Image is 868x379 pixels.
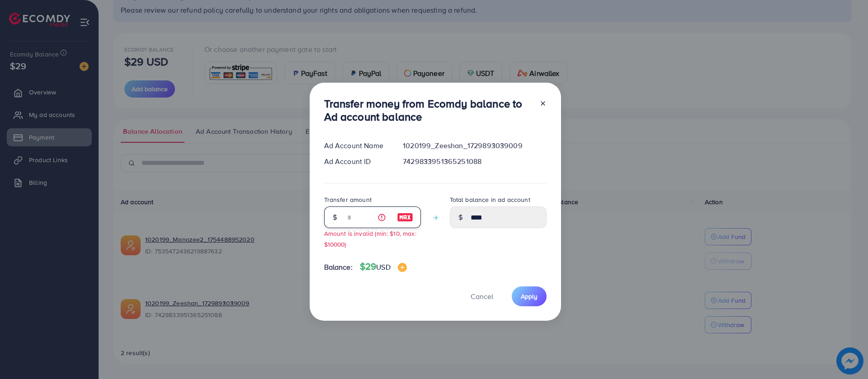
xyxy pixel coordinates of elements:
[317,140,396,151] div: Ad Account Name
[317,156,396,167] div: Ad Account ID
[471,291,493,301] span: Cancel
[396,156,553,167] div: 7429833951365251088
[376,262,390,272] span: USD
[360,261,407,272] h4: $29
[324,229,416,248] small: Amount is invalid (min: $10, max: $10000)
[324,262,353,272] span: Balance:
[324,195,372,204] label: Transfer amount
[459,286,505,306] button: Cancel
[396,140,553,151] div: 1020199_Zeeshan_1729893039009
[324,97,532,123] h3: Transfer money from Ecomdy balance to Ad account balance
[450,195,530,204] label: Total balance in ad account
[521,292,538,301] span: Apply
[512,286,547,306] button: Apply
[397,212,413,223] img: image
[398,263,407,272] img: image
